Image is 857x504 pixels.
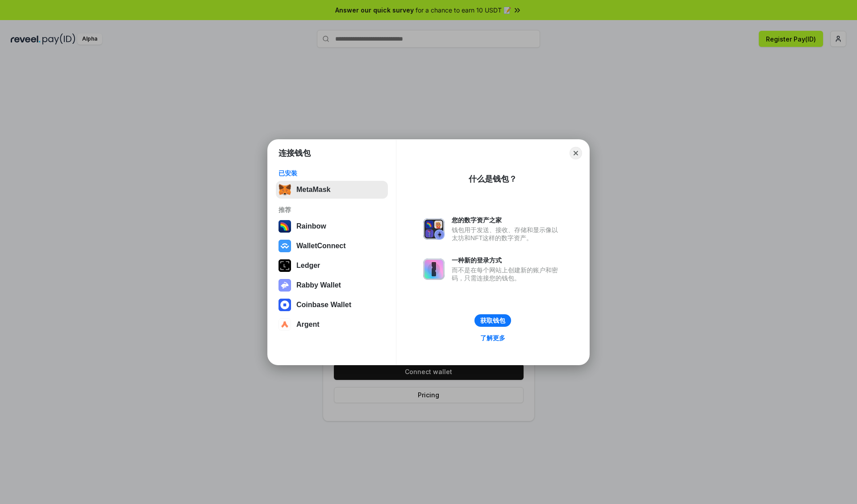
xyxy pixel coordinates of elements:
[276,217,388,235] button: Rainbow
[296,262,320,270] div: Ledger
[279,240,291,252] img: svg+xml,%3Csvg%20width%3D%2228%22%20height%3D%2228%22%20viewBox%3D%220%200%2028%2028%22%20fill%3D...
[474,314,511,327] button: 获取钱包
[480,334,505,342] div: 了解更多
[276,237,388,255] button: WalletConnect
[279,279,291,292] img: svg+xml,%3Csvg%20xmlns%3D%22http%3A%2F%2Fwww.w3.org%2F2000%2Fsvg%22%20fill%3D%22none%22%20viewBox...
[279,259,291,272] img: svg+xml,%3Csvg%20xmlns%3D%22http%3A%2F%2Fwww.w3.org%2F2000%2Fsvg%22%20width%3D%2228%22%20height%3...
[469,174,517,184] div: 什么是钱包？
[480,317,505,325] div: 获取钱包
[276,316,388,333] button: Argent
[276,296,388,314] button: Coinbase Wallet
[296,321,320,329] div: Argent
[296,301,351,309] div: Coinbase Wallet
[276,181,388,199] button: MetaMask
[296,242,346,250] div: WalletConnect
[423,258,445,280] img: svg+xml,%3Csvg%20xmlns%3D%22http%3A%2F%2Fwww.w3.org%2F2000%2Fsvg%22%20fill%3D%22none%22%20viewBox...
[570,147,582,159] button: Close
[296,186,330,194] div: MetaMask
[296,281,341,289] div: Rabby Wallet
[279,318,291,331] img: svg+xml,%3Csvg%20width%3D%2228%22%20height%3D%2228%22%20viewBox%3D%220%200%2028%2028%22%20fill%3D...
[279,169,385,177] div: 已安装
[279,206,385,214] div: 推荐
[296,222,326,230] div: Rainbow
[279,220,291,233] img: svg+xml,%3Csvg%20width%3D%22120%22%20height%3D%22120%22%20viewBox%3D%220%200%20120%20120%22%20fil...
[452,256,562,264] div: 一种新的登录方式
[279,148,311,158] h1: 连接钱包
[276,257,388,275] button: Ledger
[279,299,291,311] img: svg+xml,%3Csvg%20width%3D%2228%22%20height%3D%2228%22%20viewBox%3D%220%200%2028%2028%22%20fill%3D...
[276,276,388,294] button: Rabby Wallet
[452,216,562,224] div: 您的数字资产之家
[452,266,562,282] div: 而不是在每个网站上创建新的账户和密码，只需连接您的钱包。
[475,332,511,344] a: 了解更多
[279,183,291,196] img: svg+xml,%3Csvg%20fill%3D%22none%22%20height%3D%2233%22%20viewBox%3D%220%200%2035%2033%22%20width%...
[423,218,445,240] img: svg+xml,%3Csvg%20xmlns%3D%22http%3A%2F%2Fwww.w3.org%2F2000%2Fsvg%22%20fill%3D%22none%22%20viewBox...
[452,226,562,242] div: 钱包用于发送、接收、存储和显示像以太坊和NFT这样的数字资产。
